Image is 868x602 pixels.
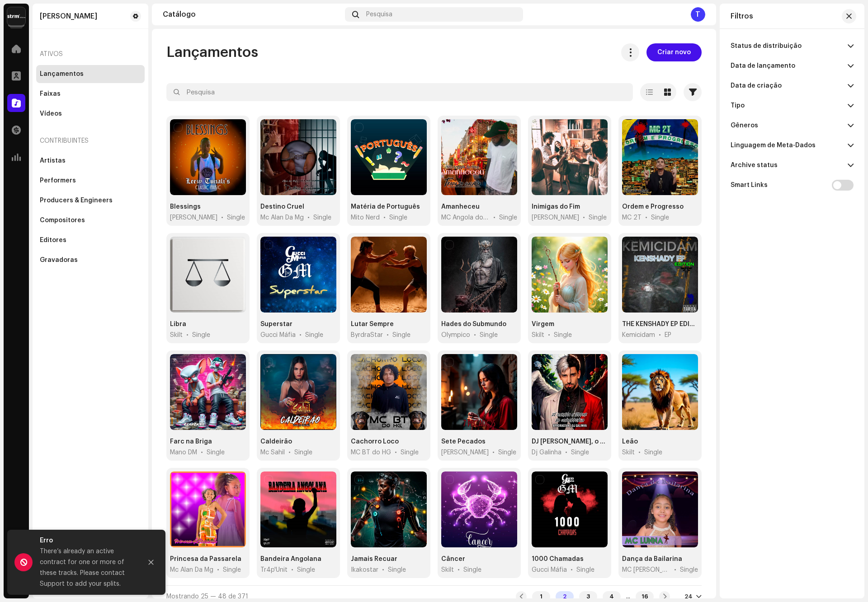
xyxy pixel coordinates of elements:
re-m-nav-item: Gravadoras [36,251,145,269]
div: Single [554,331,572,340]
div: 4 [603,591,621,602]
div: Single [680,565,698,574]
div: Compositores [40,217,85,224]
div: ... [626,593,630,600]
span: • [474,331,476,340]
span: • [583,213,585,222]
div: Producers & Engineers [40,197,113,204]
span: Mano DM [170,448,197,457]
re-m-nav-item: Producers & Engineers [36,191,145,210]
div: T [691,7,705,22]
span: • [217,565,219,574]
span: • [382,565,384,574]
span: Kemicidam [622,331,655,340]
span: • [288,448,291,457]
span: Tr4p'Unit [260,565,288,574]
div: EP [665,331,671,340]
span: • [395,448,397,457]
div: Virgem [532,320,554,329]
span: Olympico [441,331,470,340]
span: • [638,448,641,457]
div: Single [207,448,225,457]
button: Criar novo [646,43,702,61]
span: • [307,213,310,222]
div: Single [644,448,662,457]
div: 2 [556,591,574,602]
span: Mc Alan Da Mg [260,213,304,222]
div: Single [480,331,498,340]
div: Dança da Bailarina [622,555,682,564]
span: Mostrando 25 — 48 de 371 [166,593,248,600]
span: • [565,448,567,457]
div: Inimigas do Fim [532,202,580,211]
div: Single [313,213,331,222]
span: • [291,565,293,574]
div: Destino Cruel [260,202,304,211]
div: Sete Pecados [441,437,486,446]
span: Leezy Tunali's [170,213,217,222]
div: Single [297,565,315,574]
span: MC 2T [622,213,642,222]
re-m-nav-item: Compositores [36,211,145,229]
span: • [645,213,647,222]
span: Mito Nerd [351,213,380,222]
div: Vídeos [40,110,62,117]
div: Cachorro Loco [351,437,399,446]
div: Single [589,213,607,222]
span: Michelly Pecadora [441,448,489,457]
div: Single [192,331,210,340]
span: Mc Sahil [260,448,285,457]
span: • [659,331,661,340]
span: • [201,448,203,457]
div: DJ Galinha, o Terror da Concorrência [532,437,608,446]
div: 16 [636,591,654,602]
span: Gucci Máfia [260,331,296,340]
div: Performers [40,177,76,184]
div: 24 [684,593,693,600]
div: Single [499,213,517,222]
span: ByrdraStar [351,331,383,340]
div: Single [305,331,323,340]
span: Ikakostar [351,565,378,574]
div: Single [389,213,407,222]
span: • [221,213,223,222]
span: MC Lunna [622,565,670,574]
div: Faixas [40,90,61,98]
span: • [674,565,676,574]
div: Single [651,213,669,222]
button: Close [142,553,160,571]
div: Jamais Recuar [351,555,397,564]
div: Princesa da Passarela [170,555,241,564]
div: Libra [170,320,186,329]
re-m-nav-item: Vídeos [36,105,145,123]
input: Pesquisa [166,83,633,101]
span: • [492,448,495,457]
span: MC BT do HG [351,448,391,457]
span: Skilt [441,565,454,574]
span: Lançamentos [166,43,258,61]
div: Yuri [40,13,97,20]
re-a-nav-header: Contribuintes [36,130,145,152]
div: There’s already an active contract for one or more of these tracks. Please contact Support to add... [40,546,135,589]
div: Caldeirão [260,437,292,446]
re-m-nav-item: Performers [36,172,145,190]
span: Skilt [170,331,183,340]
div: Artistas [40,157,66,164]
div: Single [392,331,410,340]
re-m-nav-item: Lançamentos [36,65,145,83]
div: Ativos [36,43,145,65]
span: Dj Galinha [532,448,561,457]
span: • [299,331,302,340]
div: Leão [622,437,638,446]
span: Skilt [622,448,635,457]
div: Gravadoras [40,257,78,264]
div: Superstar [260,320,292,329]
span: • [383,213,386,222]
div: Editores [40,237,66,244]
div: Single [294,448,312,457]
span: MC Angola do Rap [441,213,490,222]
div: Erro [40,535,135,546]
div: Single [223,565,241,574]
div: Single [571,448,589,457]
